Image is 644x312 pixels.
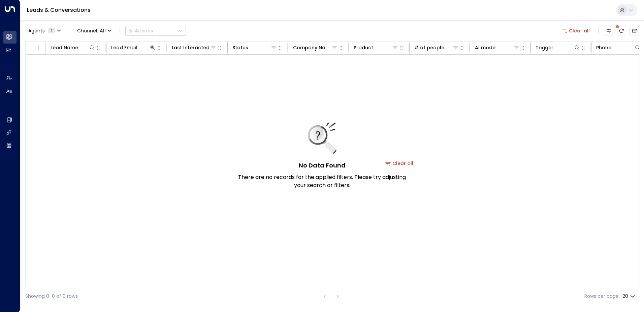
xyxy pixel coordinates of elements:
div: Trigger [536,44,580,52]
span: All [100,28,106,33]
div: Product [354,44,398,52]
div: Lead Name [51,44,78,52]
div: Last Interacted [172,44,217,52]
div: Company Name [293,44,331,52]
div: Last Interacted [172,44,210,52]
h5: No Data Found [299,161,346,170]
a: Leads & Conversations [27,6,91,14]
p: There are no records for the applied filters. Please try adjusting your search or filters. [238,173,406,189]
div: # of people [414,44,459,52]
span: Toggle select all [31,44,40,52]
div: Product [354,44,373,52]
button: Actions [125,26,186,36]
div: # of people [414,44,444,52]
button: Agents1 [25,26,63,35]
div: Trigger [536,44,553,52]
div: Button group with a nested menu [125,26,186,36]
div: AI mode [475,44,495,52]
button: Clear all [559,26,593,35]
button: Channel:All [74,26,114,35]
div: Lead Name [51,44,95,52]
nav: pagination navigation [320,292,342,301]
div: Status [232,44,248,52]
span: Agents [28,28,45,33]
div: AI mode [475,44,520,52]
span: Channel: [74,26,114,35]
span: 1 [47,28,56,33]
button: Customize [604,26,613,35]
div: Lead Email [111,44,156,52]
label: Rows per page: [584,293,620,300]
div: Phone [596,44,641,52]
div: 20 [622,291,636,301]
button: Archived Leads [630,26,639,35]
span: There are new threads available. Refresh the grid to view the latest updates. [617,26,626,35]
div: Showing 0-0 of 0 rows [25,293,78,300]
div: Actions [128,28,153,34]
div: Lead Email [111,44,137,52]
div: Phone [596,44,611,52]
div: Status [232,44,277,52]
div: Company Name [293,44,338,52]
